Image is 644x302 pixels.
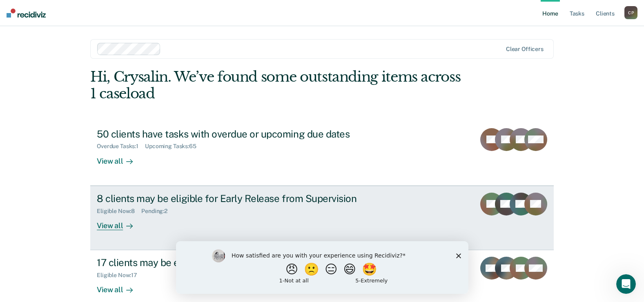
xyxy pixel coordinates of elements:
[90,69,461,102] div: Hi, Crysalin. We’ve found some outstanding items across 1 caseload
[97,279,143,295] div: View all
[97,193,383,204] div: 8 clients may be eligible for Early Release from Supervision
[90,186,554,250] a: 8 clients may be eligible for Early Release from SupervisionEligible Now:8Pending:2View all
[624,6,637,19] button: CP
[97,214,143,230] div: View all
[624,6,637,19] div: C P
[176,241,468,294] iframe: Survey by Kim from Recidiviz
[141,208,174,215] div: Pending : 2
[90,122,554,186] a: 50 clients have tasks with overdue or upcoming due datesOverdue Tasks:1Upcoming Tasks:65View all
[97,257,383,269] div: 17 clients may be eligible for Annual Report Status
[616,274,636,294] iframe: Intercom live chat
[506,46,544,53] div: Clear officers
[97,208,141,215] div: Eligible Now : 8
[97,143,145,150] div: Overdue Tasks : 1
[7,9,46,18] img: Recidiviz
[145,143,203,150] div: Upcoming Tasks : 65
[97,272,144,279] div: Eligible Now : 17
[97,128,383,140] div: 50 clients have tasks with overdue or upcoming due dates
[97,150,143,166] div: View all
